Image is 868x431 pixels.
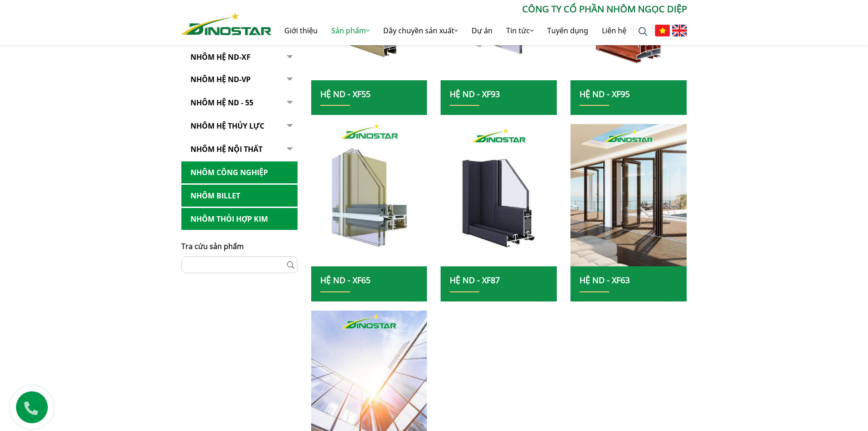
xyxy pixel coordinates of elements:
[376,16,465,45] a: Dây chuyền sản xuất
[570,124,687,266] img: nhom xay dung
[580,275,630,286] a: Hệ ND - XF63
[540,16,595,45] a: Tuyển dụng
[450,88,500,99] a: Hệ ND - XF93
[655,25,670,36] img: Tiếng Việt
[181,12,272,35] img: Nhôm Dinostar
[320,275,370,286] a: Hệ ND - XF65
[672,25,687,36] img: English
[272,2,687,16] p: CÔNG TY CỔ PHẦN NHÔM NGỌC DIỆP
[307,119,431,271] img: nhom xay dung
[450,275,500,286] a: Hệ ND - XF87
[320,88,370,99] a: Hệ ND - XF55
[181,185,298,207] a: Nhôm Billet
[324,16,376,45] a: Sản phẩm
[181,241,244,251] span: Tra cứu sản phẩm
[595,16,633,45] a: Liên hệ
[181,92,298,114] a: NHÔM HỆ ND - 55
[311,124,427,266] a: nhom xay dung
[181,161,298,184] a: Nhôm Công nghiệp
[181,46,298,68] a: Nhôm Hệ ND-XF
[181,68,298,91] a: Nhôm Hệ ND-VP
[580,88,630,99] a: Hệ ND - XF95
[638,27,647,36] img: search
[181,208,298,230] a: Nhôm Thỏi hợp kim
[181,138,298,161] a: Nhôm hệ nội thất
[441,124,557,266] img: nhom xay dung
[465,16,499,45] a: Dự án
[499,16,540,45] a: Tin tức
[277,16,324,45] a: Giới thiệu
[181,115,298,137] a: Nhôm hệ thủy lực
